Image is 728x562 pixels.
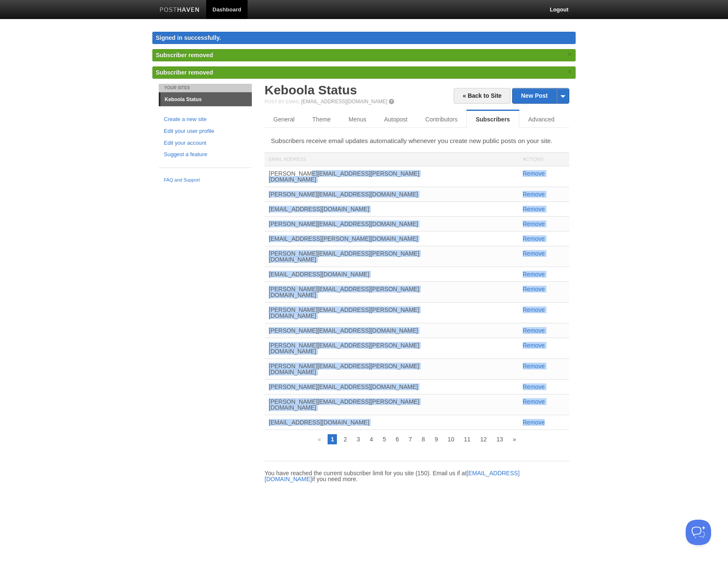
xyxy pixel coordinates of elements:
[406,434,415,444] a: 7
[523,383,545,390] a: Remove
[301,99,387,105] a: [EMAIL_ADDRESS][DOMAIN_NAME]
[315,434,324,444] a: «
[523,170,545,177] a: Remove
[375,111,416,128] a: Autopost
[523,286,545,292] a: Remove
[265,323,468,338] div: [PERSON_NAME][EMAIL_ADDRESS][DOMAIN_NAME]
[466,111,519,128] a: Subscribers
[160,93,252,106] a: Keboola Status
[354,434,363,444] a: 3
[265,111,303,128] a: General
[164,115,247,124] a: Create a new site
[265,267,468,281] div: [EMAIL_ADDRESS][DOMAIN_NAME]
[265,338,468,358] div: [PERSON_NAME][EMAIL_ADDRESS][PERSON_NAME][DOMAIN_NAME]
[518,153,569,166] div: Actions
[265,83,357,97] a: Keboola Status
[523,419,545,426] a: Remove
[156,69,213,76] span: Subscriber removed
[523,342,545,349] a: Remove
[265,359,468,379] div: [PERSON_NAME][EMAIL_ADDRESS][PERSON_NAME][DOMAIN_NAME]
[265,246,468,267] div: [PERSON_NAME][EMAIL_ADDRESS][PERSON_NAME][DOMAIN_NAME]
[523,306,545,313] a: Remove
[510,434,519,444] a: »
[523,235,545,242] a: Remove
[152,32,576,44] div: Signed in successfully.
[265,470,520,482] a: [EMAIL_ADDRESS][DOMAIN_NAME]
[432,434,441,444] a: 9
[341,434,350,444] a: 2
[265,166,468,187] div: [PERSON_NAME][EMAIL_ADDRESS][PERSON_NAME][DOMAIN_NAME]
[265,217,468,231] div: [PERSON_NAME][EMAIL_ADDRESS][DOMAIN_NAME]
[367,434,376,444] a: 4
[265,394,468,415] div: [PERSON_NAME][EMAIL_ADDRESS][PERSON_NAME][DOMAIN_NAME]
[164,139,247,148] a: Edit your account
[523,220,545,227] a: Remove
[519,111,563,128] a: Advanced
[265,187,468,201] div: [PERSON_NAME][EMAIL_ADDRESS][DOMAIN_NAME]
[566,49,574,60] a: ×
[265,153,468,166] div: Email Address
[156,52,213,58] span: Subscriber removed
[164,176,247,184] a: FAQ and Support
[686,520,711,545] iframe: Help Scout Beacon - Open
[393,434,402,444] a: 6
[265,380,468,394] div: [PERSON_NAME][EMAIL_ADDRESS][DOMAIN_NAME]
[454,88,510,104] a: « Back to Site
[265,231,468,246] div: [EMAIL_ADDRESS][PERSON_NAME][DOMAIN_NAME]
[523,206,545,212] a: Remove
[265,99,300,104] span: Post by Email
[339,111,375,128] a: Menus
[159,84,252,92] li: Your Sites
[416,111,466,128] a: Contributors
[265,282,468,302] div: [PERSON_NAME][EMAIL_ADDRESS][PERSON_NAME][DOMAIN_NAME]
[445,434,458,444] a: 10
[523,327,545,334] a: Remove
[513,88,569,103] a: New Post
[164,127,247,136] a: Edit your user profile
[271,136,563,145] p: Subscribers receive email updates automatically whenever you create new public posts on your site.
[328,434,337,444] a: 1
[477,434,490,444] a: 12
[523,250,545,257] a: Remove
[523,271,545,278] a: Remove
[380,434,389,444] a: 5
[258,470,576,482] div: You have reached the current subscriber limit for you site (150). Email us if at if you need more.
[461,434,474,444] a: 11
[523,363,545,369] a: Remove
[566,66,574,77] a: ×
[303,111,340,128] a: Theme
[265,303,468,323] div: [PERSON_NAME][EMAIL_ADDRESS][PERSON_NAME][DOMAIN_NAME]
[265,415,468,430] div: [EMAIL_ADDRESS][DOMAIN_NAME]
[160,7,200,14] img: Posthaven-bar
[523,191,545,198] a: Remove
[419,434,428,444] a: 8
[164,150,247,159] a: Suggest a feature
[494,434,506,444] a: 13
[523,398,545,405] a: Remove
[265,202,468,216] div: [EMAIL_ADDRESS][DOMAIN_NAME]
